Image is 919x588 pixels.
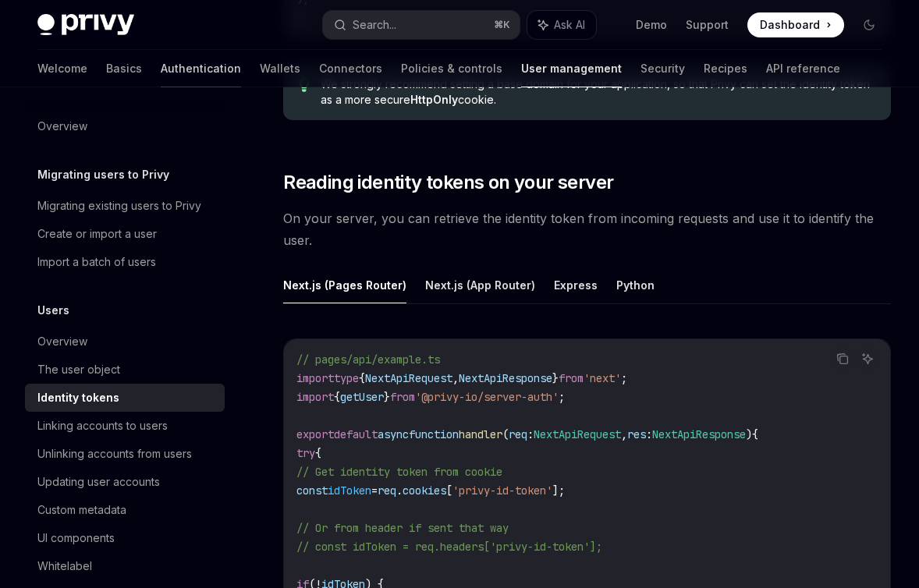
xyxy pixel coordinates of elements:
span: , [452,371,459,385]
span: type [334,371,359,385]
div: Updating user accounts [37,473,160,491]
span: import [296,390,334,404]
span: : [527,427,534,441]
div: Import a batch of users [37,253,156,271]
img: dark logo [37,14,134,36]
div: Custom metadata [37,501,126,519]
span: } [384,390,390,404]
button: Ask AI [857,349,878,369]
a: Basics [106,50,142,87]
span: Reading identity tokens on your server [283,170,613,195]
button: Toggle dark mode [857,12,882,37]
span: 'next' [584,371,621,385]
button: Next.js (App Router) [425,267,535,303]
span: const [296,484,328,498]
span: Ask AI [554,17,585,33]
span: ) [746,427,752,441]
span: // pages/api/example.ts [296,352,440,367]
span: [ [446,484,452,498]
a: Identity tokens [25,384,225,412]
div: Create or import a user [37,225,157,243]
span: res [627,427,646,441]
a: Welcome [37,50,87,87]
span: handler [459,427,502,441]
span: NextApiRequest [534,427,621,441]
div: The user object [37,360,120,379]
span: { [334,390,340,404]
button: Copy the contents from the code block [832,349,853,369]
a: Updating user accounts [25,468,225,496]
a: Migrating existing users to Privy [25,192,225,220]
span: ( [502,427,509,441]
span: import [296,371,334,385]
span: idToken [328,484,371,498]
span: // Get identity token from cookie [296,465,502,479]
div: Migrating existing users to Privy [37,197,201,215]
a: Custom metadata [25,496,225,524]
a: Whitelabel [25,552,225,580]
span: NextApiResponse [652,427,746,441]
a: Unlinking accounts from users [25,440,225,468]
a: Demo [636,17,667,33]
span: req [378,484,396,498]
span: On your server, you can retrieve the identity token from incoming requests and use it to identify... [283,207,891,251]
span: NextApiResponse [459,371,552,385]
a: API reference [766,50,840,87]
h5: Migrating users to Privy [37,165,169,184]
span: We strongly recommend setting a base domain for your application, so that Privy can set the ident... [321,76,875,108]
a: Import a batch of users [25,248,225,276]
a: Overview [25,328,225,356]
a: Policies & controls [401,50,502,87]
span: = [371,484,378,498]
span: ; [559,390,565,404]
div: UI components [37,529,115,547]
h5: Users [37,301,69,320]
span: { [359,371,365,385]
a: User management [521,50,622,87]
a: Dashboard [747,12,844,37]
button: Search...⌘K [323,11,520,39]
span: '@privy-io/server-auth' [415,390,559,404]
a: Create or import a user [25,220,225,248]
span: cookies [403,484,446,498]
span: { [315,446,321,460]
span: } [552,371,559,385]
a: Authentication [161,50,241,87]
span: ]; [552,484,565,498]
span: // const idToken = req.headers['privy-id-token']; [296,540,602,554]
span: export [296,427,334,441]
span: getUser [340,390,384,404]
a: UI components [25,524,225,552]
span: default [334,427,378,441]
a: Linking accounts to users [25,412,225,440]
button: Next.js (Pages Router) [283,267,406,303]
span: async [378,427,409,441]
div: Overview [37,332,87,351]
span: , [621,427,627,441]
span: from [559,371,584,385]
a: Recipes [704,50,747,87]
span: Dashboard [760,17,820,33]
span: try [296,446,315,460]
span: . [396,484,403,498]
a: Wallets [260,50,300,87]
button: Ask AI [527,11,596,39]
div: Linking accounts to users [37,416,168,435]
strong: HttpOnly [410,93,458,106]
a: Connectors [319,50,382,87]
span: // Or from header if sent that way [296,521,509,535]
div: Whitelabel [37,557,92,576]
span: 'privy-id-token' [452,484,552,498]
div: Identity tokens [37,388,119,407]
button: Express [554,267,598,303]
span: ⌘ K [494,19,510,31]
div: Unlinking accounts from users [37,445,192,463]
a: The user object [25,356,225,384]
span: ; [621,371,627,385]
div: Search... [353,16,396,34]
span: : [646,427,652,441]
span: { [752,427,758,441]
a: Support [686,17,729,33]
div: Overview [37,117,87,136]
span: NextApiRequest [365,371,452,385]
